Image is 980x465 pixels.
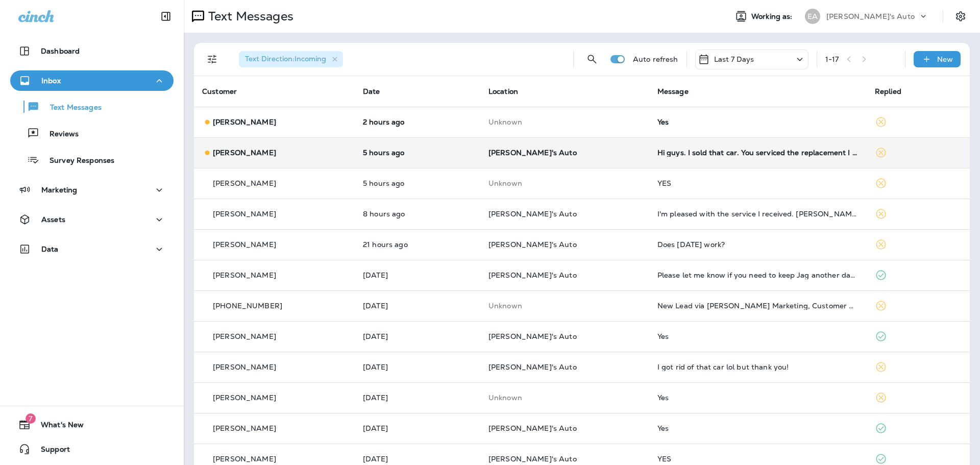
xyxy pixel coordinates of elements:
p: [PERSON_NAME] [213,118,276,126]
div: Please let me know if you need to keep Jag another day so I can arrange rides to appts tomorrow. ... [657,271,859,279]
p: [PERSON_NAME] [213,394,276,402]
p: Reviews [39,130,79,139]
span: Date [363,87,380,96]
p: Last 7 Days [714,55,754,63]
span: [PERSON_NAME]'s Auto [488,209,577,218]
span: [PERSON_NAME]'s Auto [488,271,577,280]
button: Data [10,239,174,259]
span: Customer [202,87,237,96]
button: Dashboard [10,41,174,61]
div: Does this Thursday work? [657,240,859,249]
p: [PERSON_NAME] [213,455,276,463]
p: Inbox [41,77,61,85]
p: This customer does not have a last location and the phone number they messaged is not assigned to... [488,179,641,187]
p: This customer does not have a last location and the phone number they messaged is not assigned to... [488,302,641,310]
div: YES [657,455,859,463]
p: [PERSON_NAME] [213,240,276,249]
button: Inbox [10,70,174,91]
p: Oct 14, 2025 11:38 AM [363,271,472,279]
p: Oct 14, 2025 06:34 PM [363,240,472,249]
span: [PERSON_NAME]'s Auto [488,362,577,372]
div: I got rid of that car lol but thank you! [657,363,859,371]
span: Location [488,87,518,96]
span: Replied [875,87,901,96]
p: [PERSON_NAME] [213,271,276,279]
p: Text Messages [204,9,293,24]
span: [PERSON_NAME]'s Auto [488,148,577,157]
p: Oct 13, 2025 05:11 PM [363,332,472,340]
p: Oct 14, 2025 08:18 AM [363,302,472,310]
button: Filters [202,49,223,69]
button: Support [10,439,174,459]
span: Message [657,87,689,96]
p: This customer does not have a last location and the phone number they messaged is not assigned to... [488,118,641,126]
span: [PERSON_NAME]'s Auto [488,424,577,433]
p: [PERSON_NAME] [213,149,276,157]
p: [PERSON_NAME] [213,332,276,340]
div: Text Direction:Incoming [239,51,343,67]
div: 1 - 17 [825,55,839,63]
button: Reviews [10,123,174,144]
p: Oct 15, 2025 07:56 AM [363,210,472,218]
span: What's New [31,421,84,433]
p: Oct 13, 2025 03:31 PM [363,363,472,371]
button: 7What's New [10,414,174,435]
span: [PERSON_NAME]'s Auto [488,240,577,249]
p: Auto refresh [633,55,678,63]
div: EA [805,9,820,24]
div: YES [657,179,859,187]
p: [PERSON_NAME] [213,210,276,218]
p: Oct 12, 2025 01:08 PM [363,455,472,463]
p: [PERSON_NAME] [213,363,276,371]
button: Assets [10,209,174,230]
span: Support [31,445,70,457]
span: [PERSON_NAME]'s Auto [488,332,577,341]
button: Collapse Sidebar [152,6,180,27]
p: [PHONE_NUMBER] [213,302,282,310]
span: [PERSON_NAME]'s Auto [488,454,577,463]
p: This customer does not have a last location and the phone number they messaged is not assigned to... [488,394,641,402]
p: Dashboard [41,47,80,55]
div: New Lead via Merrick Marketing, Customer Name: Andrew S., Contact info: Masked phone number avail... [657,302,859,310]
button: Settings [951,7,970,26]
p: Oct 12, 2025 03:05 PM [363,394,472,402]
p: Oct 15, 2025 11:24 AM [363,149,472,157]
span: 7 [26,413,36,424]
button: Survey Responses [10,149,174,170]
p: Oct 15, 2025 11:22 AM [363,179,472,187]
p: Oct 15, 2025 01:46 PM [363,118,472,126]
div: Hi guys. I sold that car. You serviced the replacement I got. A Ford escape. Thanks though. [657,149,859,157]
div: Yes [657,394,859,402]
p: Survey Responses [39,156,114,166]
span: Working as: [751,12,795,21]
p: New [937,55,953,63]
p: Assets [41,215,65,224]
p: Text Messages [40,103,102,113]
div: Yes [657,118,859,126]
span: Text Direction : Incoming [245,54,326,63]
p: Marketing [41,186,77,194]
p: [PERSON_NAME] [213,179,276,187]
button: Search Messages [582,49,602,69]
button: Marketing [10,180,174,200]
div: Yes [657,424,859,432]
p: Data [41,245,59,253]
p: [PERSON_NAME] [213,424,276,432]
button: Text Messages [10,96,174,117]
p: [PERSON_NAME]'s Auto [826,12,915,20]
p: Oct 12, 2025 01:58 PM [363,424,472,432]
div: I'm pleased with the service I received. Amy Pedon [657,210,859,218]
div: Yes [657,332,859,340]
